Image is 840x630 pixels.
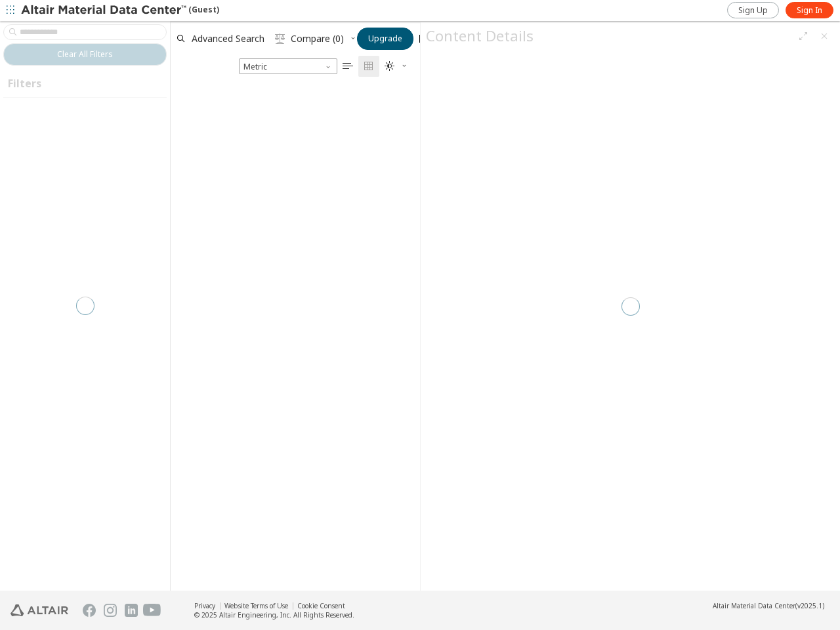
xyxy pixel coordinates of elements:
[21,4,219,17] div: (Guest)
[358,56,379,77] button: Tile View
[713,601,795,610] span: Altair Material Data Center
[379,56,413,77] button: Theme
[192,34,264,43] span: Advanced Search
[297,601,345,610] a: Cookie Consent
[357,28,413,50] button: Upgrade
[797,5,822,16] span: Sign In
[368,33,402,44] span: Upgrade
[224,601,288,610] a: Website Terms of Use
[275,33,285,44] i: 
[337,56,358,77] button: Table View
[786,2,833,18] a: Sign In
[194,601,215,610] a: Privacy
[713,601,824,610] div: (v2025.1)
[10,604,68,616] img: Altair Engineering
[385,61,395,72] i: 
[738,5,768,16] span: Sign Up
[194,610,354,619] div: © 2025 Altair Engineering, Inc. All Rights Reserved.
[239,58,337,74] div: Unit System
[291,34,344,43] span: Compare (0)
[727,2,779,18] a: Sign Up
[343,61,353,72] i: 
[239,58,337,74] span: Metric
[364,61,374,72] i: 
[21,4,188,17] img: Altair Material Data Center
